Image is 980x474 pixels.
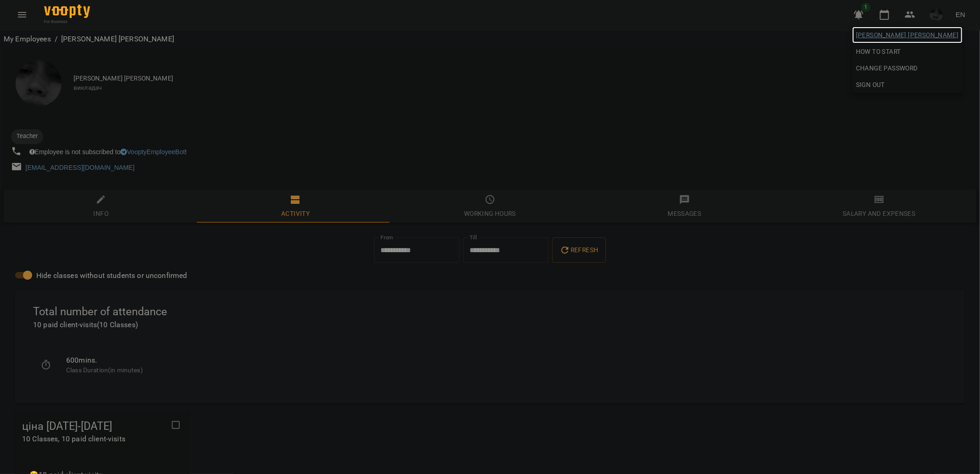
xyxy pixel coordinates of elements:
a: [PERSON_NAME] [PERSON_NAME] [852,27,963,43]
span: [PERSON_NAME] [PERSON_NAME] [856,29,959,40]
a: Change Password [852,60,963,76]
a: How to start [852,43,905,60]
button: Sign Out [852,76,963,93]
span: Change Password [856,63,959,74]
span: Sign Out [856,79,885,90]
span: How to start [856,46,901,57]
